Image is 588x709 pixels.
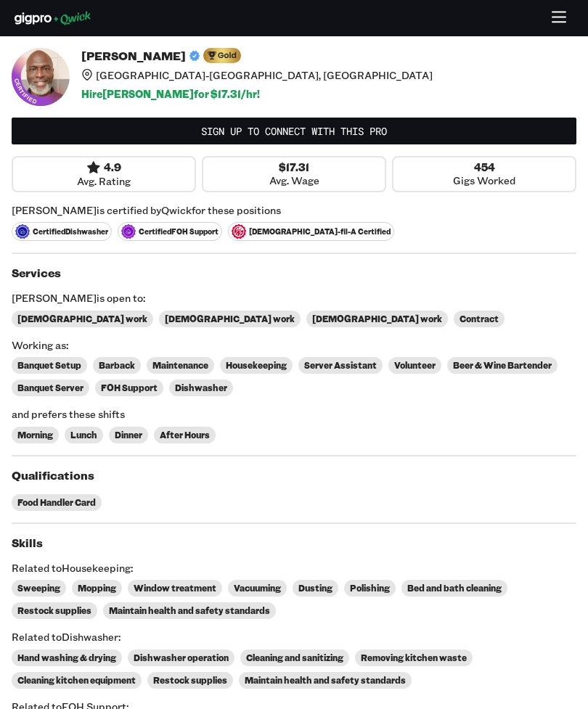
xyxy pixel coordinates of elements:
[394,360,436,371] span: Volunteer
[153,675,227,686] span: Restock supplies
[228,222,394,241] span: [DEMOGRAPHIC_DATA]-fil-A Certified
[246,652,343,663] span: Cleaning and sanitizing
[70,430,97,440] span: Lunch
[15,224,30,239] img: svg+xml;base64,PHN2ZyB3aWR0aD0iNjQiIGhlaWdodD0iNjQiIHZpZXdCb3g9IjAgMCA2NCA2NCIgZmlsbD0ibm9uZSIgeG...
[115,430,142,440] span: Dinner
[269,174,319,187] span: Avg. Wage
[160,430,210,440] span: After Hours
[17,360,81,371] span: Banquet Setup
[81,49,186,63] h4: [PERSON_NAME]
[17,313,147,324] span: [DEMOGRAPHIC_DATA] work
[279,161,309,174] h6: $17.31
[17,675,136,686] span: Cleaning kitchen equipment
[17,583,60,594] span: Sweeping
[234,583,281,594] span: Vacuuming
[12,408,576,421] span: and prefers these shifts
[312,313,442,324] span: [DEMOGRAPHIC_DATA] work
[453,360,552,371] span: Beer & Wine Bartender
[12,292,576,305] span: [PERSON_NAME] is open to:
[12,536,576,550] h5: Skills
[109,605,270,616] span: Maintain health and safety standards
[12,339,576,352] span: Working as:
[121,224,136,239] img: svg+xml;base64,PHN2ZyB3aWR0aD0iNjQiIGhlaWdodD0iNjQiIHZpZXdCb3g9IjAgMCA2NCA2NCIgZmlsbD0ibm9uZSIgeG...
[12,204,576,217] span: [PERSON_NAME] is certified by Qwick for these positions
[134,652,229,663] span: Dishwasher operation
[453,174,515,187] span: Gigs Worked
[17,430,53,440] span: Morning
[17,382,83,393] span: Banquet Server
[350,583,390,594] span: Polishing
[81,88,433,101] h6: Hire [PERSON_NAME] for $ 17.31 /hr!
[12,266,576,280] h5: Services
[99,360,135,371] span: Barback
[134,583,216,594] span: Window treatment
[101,382,158,393] span: FOH Support
[407,583,502,594] span: Bed and bath cleaning
[232,224,246,239] img: svg+xml;base64,PHN2ZyB3aWR0aD0iMjAiIGhlaWdodD0iMjAiIHZpZXdCb3g9IjAgMCAyMCAyMCIgZmlsbD0ibm9uZSIgeG...
[12,118,576,144] a: Sign up to connect with this Pro
[17,605,91,616] span: Restock supplies
[226,360,287,371] span: Housekeeping
[460,313,499,324] span: Contract
[175,382,227,393] span: Dishwasher
[17,652,116,663] span: Hand washing & drying
[12,631,576,644] span: Related to Dishwasher :
[86,160,121,175] div: 4.9
[12,468,576,483] h5: Qualifications
[474,161,495,174] h6: 454
[12,222,112,241] span: Certified Dishwasher
[78,583,116,594] span: Mopping
[165,313,295,324] span: [DEMOGRAPHIC_DATA] work
[17,497,96,508] span: Food Handler Card
[245,675,406,686] span: Maintain health and safety standards
[12,562,576,575] span: Related to Housekeeping :
[118,222,222,241] span: Certified FOH Support
[96,69,433,82] span: [GEOGRAPHIC_DATA]-[GEOGRAPHIC_DATA], [GEOGRAPHIC_DATA]
[152,360,208,371] span: Maintenance
[304,360,377,371] span: Server Assistant
[361,652,467,663] span: Removing kitchen waste
[77,175,131,188] span: Avg. Rating
[298,583,332,594] span: Dusting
